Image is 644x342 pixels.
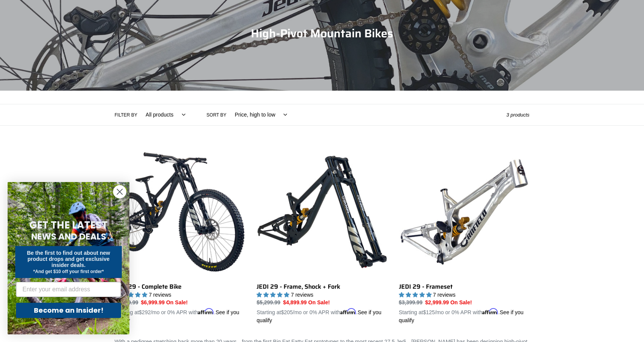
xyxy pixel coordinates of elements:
[251,24,393,42] span: High-Pivot Mountain Bikes
[27,250,110,268] span: Be the first to find out about new product drops and get exclusive insider deals.
[207,112,226,118] label: Sort by
[115,112,137,118] label: Filter by
[33,269,104,274] span: *And get $10 off your first order*
[16,282,121,297] input: Enter your email address
[506,112,529,118] span: 3 products
[113,185,126,198] button: Close dialog
[16,303,121,318] button: Become an Insider!
[31,230,106,243] span: NEWS AND DEALS
[29,218,108,232] span: GET THE LATEST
